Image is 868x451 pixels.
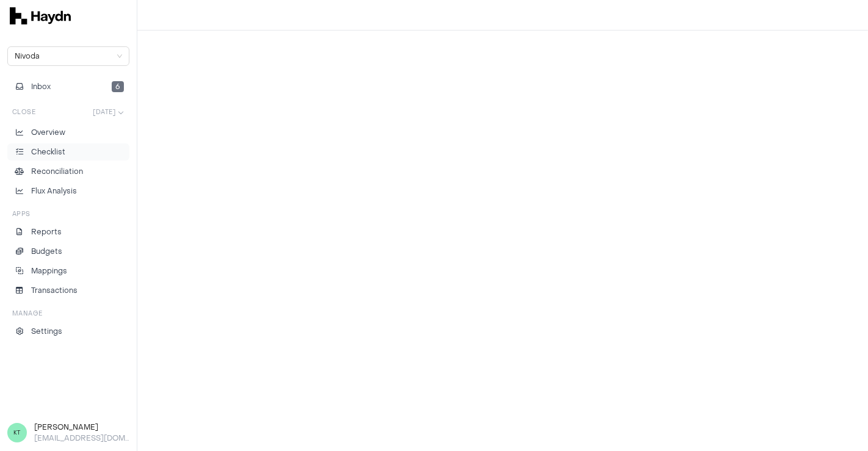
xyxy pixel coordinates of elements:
[10,7,71,24] img: svg+xml,%3c
[7,282,129,299] a: Transactions
[31,226,62,237] p: Reports
[7,124,129,141] a: Overview
[34,422,129,433] h3: [PERSON_NAME]
[7,163,129,180] a: Reconciliation
[12,209,31,218] h3: Apps
[31,146,65,157] p: Checklist
[112,81,124,92] span: 6
[7,78,129,95] button: Inbox6
[31,285,78,296] p: Transactions
[7,182,129,200] a: Flux Analysis
[12,107,36,117] h3: Close
[31,186,77,197] p: Flux Analysis
[31,265,67,276] p: Mappings
[15,47,122,65] span: Nivoda
[34,433,129,444] p: [EMAIL_ADDRESS][DOMAIN_NAME]
[7,243,129,260] a: Budgets
[31,326,62,337] p: Settings
[7,143,129,161] a: Checklist
[89,105,130,119] button: [DATE]
[7,223,129,240] a: Reports
[14,428,21,438] span: KT
[7,262,129,280] a: Mappings
[7,323,129,340] a: Settings
[31,246,62,257] p: Budgets
[31,127,65,138] p: Overview
[31,166,83,177] p: Reconciliation
[12,309,43,318] h3: Manage
[31,81,51,92] span: Inbox
[93,107,116,117] span: [DATE]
